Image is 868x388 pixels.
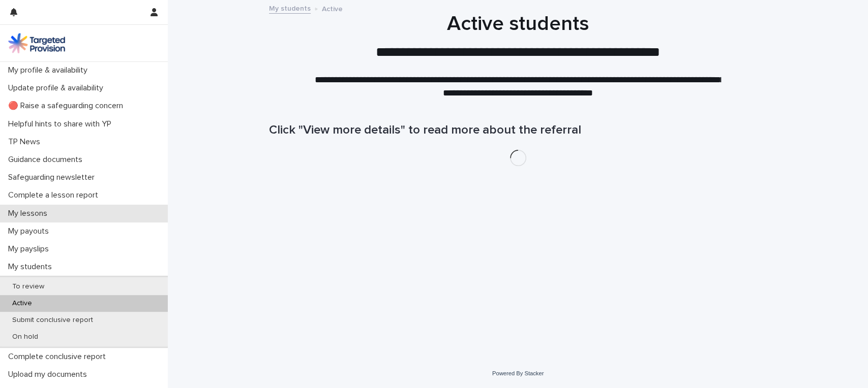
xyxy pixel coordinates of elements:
[8,33,65,53] img: M5nRWzHhSzIhMunXDL62
[4,352,114,362] p: Complete conclusive report
[4,370,95,379] p: Upload my documents
[268,12,767,36] h1: Active students
[4,101,131,111] p: 🔴 Raise a safeguarding concern
[4,209,55,218] p: My lessons
[4,333,46,341] p: On hold
[4,119,119,129] p: Helpful hints to share with YP
[4,227,57,236] p: My payouts
[322,3,343,14] p: Active
[4,83,111,93] p: Update profile & availability
[4,66,96,75] p: My profile & availability
[269,2,311,14] a: My students
[492,370,544,376] a: Powered By Stacker
[4,282,52,291] p: To review
[4,137,48,147] p: TP News
[4,244,57,254] p: My payslips
[4,190,106,200] p: Complete a lesson report
[4,299,40,308] p: Active
[4,316,101,325] p: Submit conclusive report
[4,262,60,272] p: My students
[4,155,91,165] p: Guidance documents
[4,173,103,182] p: Safeguarding newsletter
[269,123,767,138] h1: Click "View more details" to read more about the referral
